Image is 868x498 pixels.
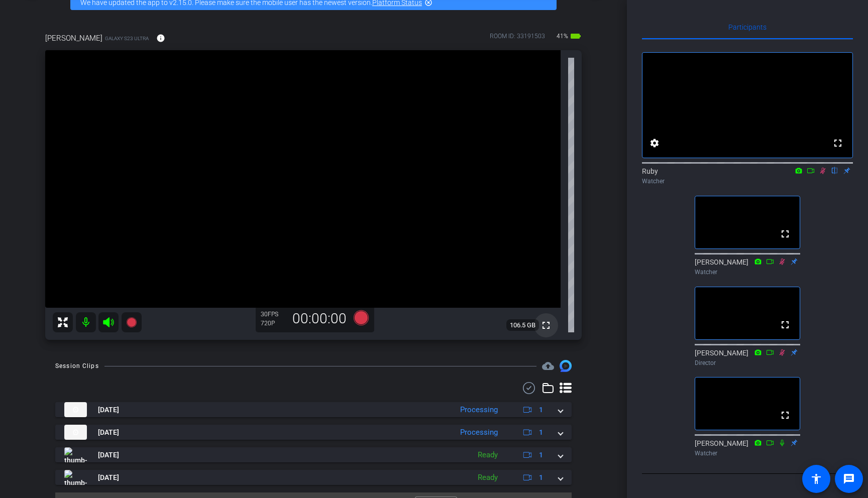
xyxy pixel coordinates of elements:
mat-icon: fullscreen [832,137,844,149]
mat-icon: accessibility [810,473,822,485]
span: 41% [555,28,570,44]
div: Director [695,358,800,367]
span: FPS [268,311,278,318]
img: thumb-nail [64,402,87,417]
span: [DATE] [98,427,119,438]
div: Watcher [642,177,853,186]
div: 720P [261,319,286,327]
span: Destinations for your clips [542,360,554,372]
div: Watcher [695,268,800,277]
span: Participants [728,24,767,31]
div: Ruby [642,166,853,186]
mat-icon: fullscreen [540,319,552,331]
div: [PERSON_NAME] [695,257,800,277]
span: 106.5 GB [506,319,539,331]
span: [PERSON_NAME] [45,33,102,44]
div: [PERSON_NAME] [695,348,800,367]
img: thumb-nail [64,470,87,485]
div: Processing [455,404,503,416]
span: 1 [539,427,543,438]
div: Session Clips [55,361,99,371]
div: [PERSON_NAME] [695,438,800,458]
mat-icon: message [843,473,855,485]
mat-icon: fullscreen [779,319,791,331]
mat-icon: fullscreen [779,409,791,421]
span: [DATE] [98,472,119,483]
span: 1 [539,472,543,483]
div: 30 [261,310,286,318]
span: 1 [539,450,543,460]
mat-icon: fullscreen [779,228,791,240]
mat-icon: info [156,34,165,43]
div: Ready [473,449,503,461]
mat-icon: settings [648,137,661,149]
span: 1 [539,405,543,415]
mat-icon: flip [829,166,841,175]
img: thumb-nail [64,425,87,440]
mat-expansion-panel-header: thumb-nail[DATE]Processing1 [55,425,572,440]
div: 00:00:00 [286,310,353,327]
img: Session clips [560,360,572,372]
span: [DATE] [98,450,119,460]
div: Processing [455,427,503,438]
span: Galaxy S23 Ultra [105,35,149,42]
mat-icon: cloud_upload [542,360,554,372]
mat-expansion-panel-header: thumb-nail[DATE]Ready1 [55,470,572,485]
mat-icon: battery_std [570,30,582,42]
img: thumb-nail [64,447,87,462]
div: ROOM ID: 33191503 [490,32,545,46]
mat-expansion-panel-header: thumb-nail[DATE]Processing1 [55,402,572,417]
div: Ready [473,472,503,483]
div: Watcher [695,449,800,458]
mat-expansion-panel-header: thumb-nail[DATE]Ready1 [55,447,572,462]
span: [DATE] [98,405,119,415]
